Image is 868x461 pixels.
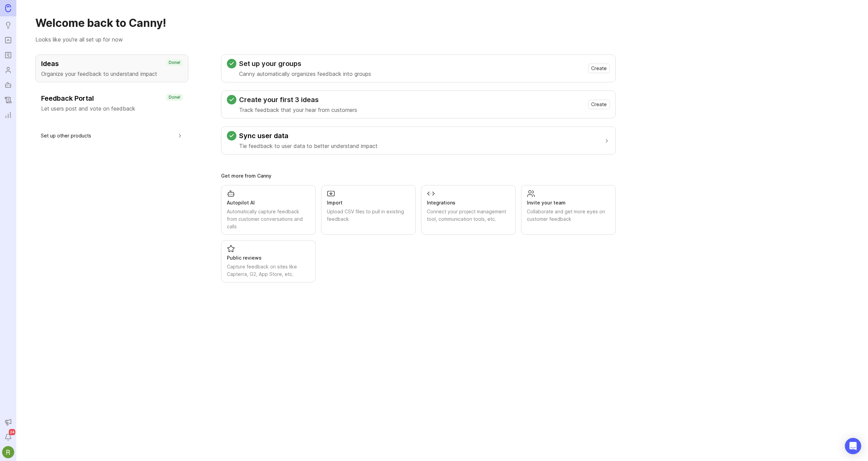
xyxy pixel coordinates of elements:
div: Automatically capture feedback from customer conversations and calls [227,208,310,230]
a: ImportUpload CSV files to pull in existing feedback [321,185,416,235]
p: Tie feedback to user data to better understand impact [239,142,378,150]
div: Invite your team [527,199,610,207]
p: Done! [169,60,180,65]
button: Notifications [2,431,14,443]
p: Organize your feedback to understand impact [41,70,183,78]
a: Autopilot AIAutomatically capture feedback from customer conversations and calls [221,185,316,235]
h3: Create your first 3 ideas [239,95,357,104]
div: Connect your project management tool, communication tools, etc. [427,208,510,223]
a: Users [2,64,14,76]
div: Import [327,199,410,207]
span: Create [591,65,607,72]
img: Canny Home [5,4,11,12]
div: Integrations [427,199,510,207]
p: Track feedback that your hear from customers [239,106,357,114]
a: Autopilot [2,79,14,91]
p: Done! [169,95,180,100]
h3: Set up your groups [239,59,371,68]
button: Set up other products [41,128,183,143]
a: Invite your teamCollaborate and get more eyes on customer feedback [521,185,616,235]
p: Looks like you're all set up for now [35,35,849,44]
h3: Sync user data [239,131,378,141]
a: Ideas [2,19,14,31]
button: Announcements [2,416,14,428]
div: Public reviews [227,254,310,262]
button: Create [588,100,610,109]
a: Public reviewsCapture feedback on sites like Capterra, G2, App Store, etc. [221,240,316,282]
button: Sync user dataTie feedback to user data to better understand impact [227,127,610,154]
div: Upload CSV files to pull in existing feedback [327,208,410,223]
div: Autopilot AI [227,199,310,207]
img: Ryan Duguid [2,446,14,458]
div: Open Intercom Messenger [845,438,861,454]
div: Capture feedback on sites like Capterra, G2, App Store, etc. [227,263,310,278]
button: IdeasOrganize your feedback to understand impactDone! [35,54,188,82]
div: Collaborate and get more eyes on customer feedback [527,208,610,223]
p: Let users post and vote on feedback [41,104,183,113]
span: Create [591,101,607,108]
a: Roadmaps [2,49,14,61]
a: Reporting [2,109,14,121]
a: IntegrationsConnect your project management tool, communication tools, etc. [421,185,516,235]
h3: Ideas [41,59,183,68]
button: Create [588,64,610,73]
div: Get more from Canny [221,174,616,178]
a: Portal [2,34,14,46]
a: Changelog [2,94,14,106]
button: Feedback PortalLet users post and vote on feedbackDone! [35,89,188,117]
h3: Feedback Portal [41,94,183,103]
h1: Welcome back to Canny! [35,16,849,30]
p: Canny automatically organizes feedback into groups [239,70,371,78]
span: 24 [9,429,15,435]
